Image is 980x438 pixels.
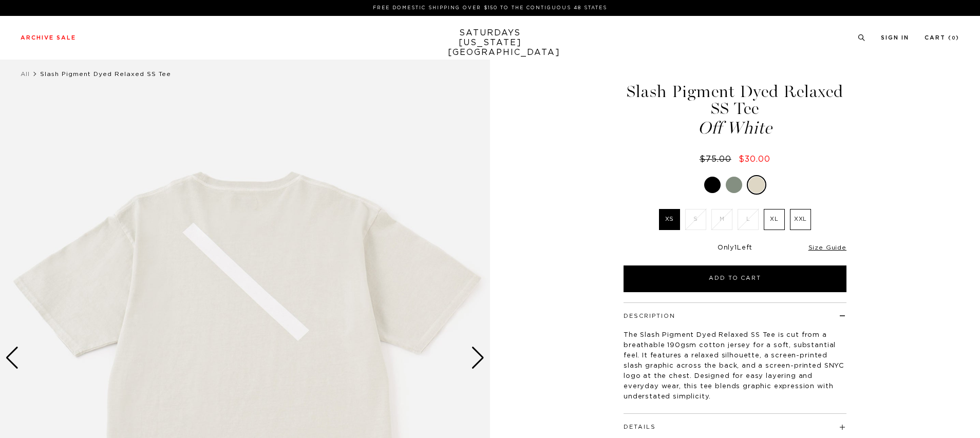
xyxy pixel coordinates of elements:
a: SATURDAYS[US_STATE][GEOGRAPHIC_DATA] [448,28,533,58]
a: Sign In [881,35,909,41]
button: Description [624,313,675,319]
label: XS [659,209,680,230]
a: All [21,71,30,77]
a: Size Guide [808,244,846,251]
button: Details [624,424,656,430]
div: Only Left [624,244,846,253]
span: 1 [734,244,737,251]
small: 0 [952,36,956,41]
div: Next slide [471,347,485,369]
a: Archive Sale [21,35,76,41]
p: The Slash Pigment Dyed Relaxed SS Tee is cut from a breathable 190gsm cotton jersey for a soft, s... [624,330,846,402]
button: Add to Cart [624,265,846,292]
a: Cart (0) [925,35,959,41]
label: XL [764,209,785,230]
h1: Slash Pigment Dyed Relaxed SS Tee [622,83,848,137]
span: Off White [622,120,848,137]
div: Previous slide [5,347,19,369]
span: Slash Pigment Dyed Relaxed SS Tee [40,71,171,77]
del: $75.00 [700,155,736,163]
label: XXL [790,209,811,230]
p: FREE DOMESTIC SHIPPING OVER $150 TO THE CONTIGUOUS 48 STATES [25,4,955,12]
span: $30.00 [739,155,770,163]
